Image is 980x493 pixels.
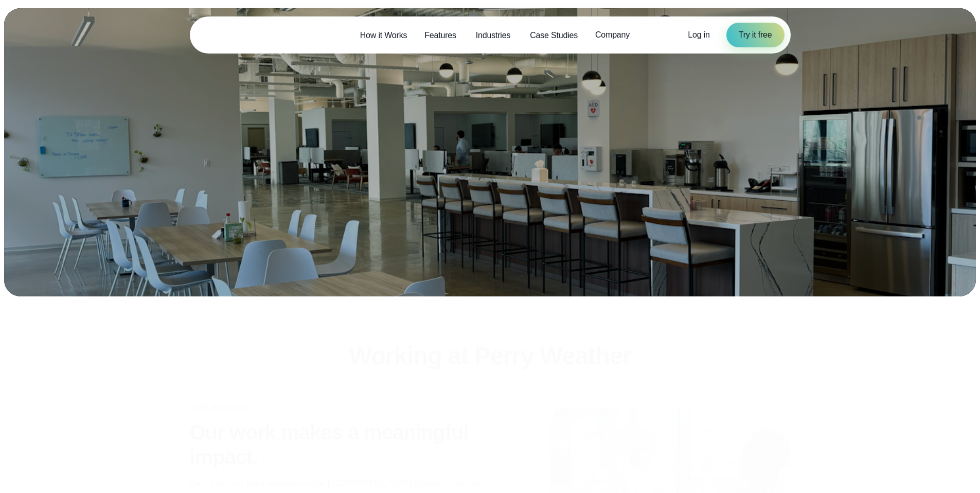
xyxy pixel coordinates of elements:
[360,29,407,42] span: How it Works
[521,25,586,46] a: Case Studies
[424,29,456,42] span: Features
[476,29,510,42] span: Industries
[688,30,709,39] span: Log in
[688,29,709,41] a: Log in
[726,23,785,47] a: Try it free
[530,29,578,42] span: Case Studies
[739,29,772,41] span: Try it free
[351,25,416,46] a: How it Works
[595,29,630,41] span: Company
